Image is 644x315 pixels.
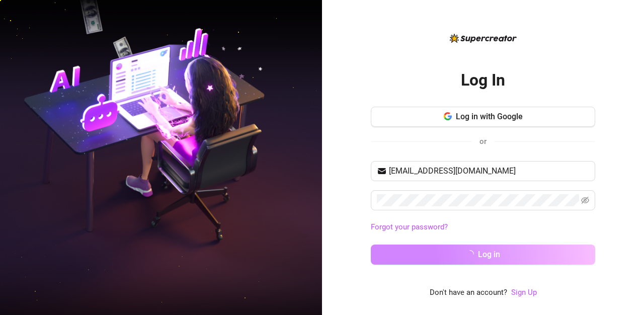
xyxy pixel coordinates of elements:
a: Sign Up [511,287,537,299]
img: logo-BBDzfeDw.svg [450,34,517,43]
button: Log in with Google [371,107,595,127]
span: Log in [478,250,500,259]
a: Sign Up [511,288,537,297]
span: Don't have an account? [430,287,507,299]
button: Log in [371,245,595,265]
a: Forgot your password? [371,221,595,233]
input: Your email [389,165,589,177]
span: Log in with Google [456,112,523,121]
span: eye-invisible [581,196,589,204]
span: loading [464,249,475,259]
h2: Log In [461,70,505,91]
a: Forgot your password? [371,222,448,231]
span: or [479,137,487,146]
